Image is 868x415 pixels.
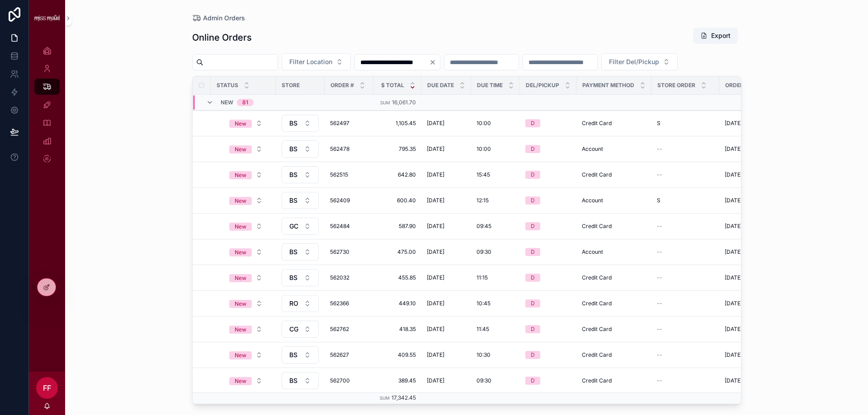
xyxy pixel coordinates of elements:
span: 10:00 [476,120,491,127]
a: D [525,119,571,127]
span: [DATE] [427,300,444,307]
a: S [657,197,714,204]
a: Select Button [281,166,319,184]
a: Select Button [281,140,319,158]
button: Select Button [222,295,270,312]
span: Due Date [427,82,454,89]
span: Filter Del/Pickup [609,57,659,66]
a: -- [657,274,714,281]
span: Order Placed [725,82,767,89]
div: D [531,145,535,153]
a: 12:15 [476,197,514,204]
a: [DATE] [427,377,466,384]
a: [DATE] [427,351,466,359]
a: Credit Card [582,223,646,230]
div: D [531,248,535,256]
span: Payment Method [582,82,634,89]
span: [DATE] [427,248,444,256]
span: 389.45 [379,377,416,384]
span: 16,061.70 [392,99,416,106]
a: Select Button [222,115,270,132]
span: Admin Orders [203,14,245,23]
span: Store Order [657,82,695,89]
a: Select Button [281,269,319,287]
div: D [531,351,535,359]
a: Select Button [281,372,319,390]
a: D [525,171,571,179]
a: 11:15 [476,274,514,281]
div: New [235,171,246,179]
a: Select Button [281,346,319,364]
span: Del/Pickup [526,82,559,89]
a: -- [657,351,714,359]
a: S [657,120,714,127]
a: 475.00 [379,248,416,256]
span: -- [657,300,662,307]
a: 562484 [330,223,368,230]
div: D [531,222,535,230]
div: D [531,119,535,127]
small: Sum [380,396,390,401]
span: [DATE] 11:39 am [725,171,765,178]
a: 449.10 [379,300,416,307]
span: Credit Card [582,274,612,281]
span: 642.80 [379,171,416,178]
div: New [235,300,246,308]
a: 09:30 [476,248,514,256]
a: 418.35 [379,326,416,333]
a: Credit Card [582,326,646,333]
span: Status [217,82,238,89]
a: 10:00 [476,145,514,153]
a: 562515 [330,171,368,178]
a: D [525,377,571,385]
a: Select Button [222,243,270,261]
span: RO [289,299,298,308]
span: [DATE] [427,326,444,333]
button: Select Button [222,373,270,389]
button: Select Button [282,166,319,183]
a: [DATE] [427,326,466,333]
span: 12:15 [476,197,489,204]
span: 10:00 [476,145,491,153]
a: 562478 [330,145,368,153]
a: 10:00 [476,120,514,127]
span: 562627 [330,351,368,359]
a: Select Button [222,346,270,364]
span: Credit Card [582,223,612,230]
a: 562366 [330,300,368,307]
span: -- [657,351,662,359]
button: Select Button [282,115,319,132]
button: Select Button [222,115,270,131]
span: [DATE] 8:39 pm [725,223,764,230]
div: New [235,351,246,359]
a: D [525,299,571,308]
a: Account [582,145,646,153]
a: Credit Card [582,120,646,127]
span: 562497 [330,120,368,127]
span: BS [289,247,297,256]
a: [DATE] 8:39 pm [725,223,782,230]
a: -- [657,171,714,178]
a: 409.55 [379,351,416,359]
a: Select Button [222,140,270,158]
span: Store [282,82,300,89]
span: 17,342.45 [392,394,416,401]
a: Select Button [281,320,319,338]
span: 10:30 [476,351,491,359]
span: BS [289,376,297,385]
a: D [525,222,571,230]
span: GC [289,222,298,231]
small: Sum [380,100,390,105]
div: New [235,248,246,256]
a: Credit Card [582,300,646,307]
span: [DATE] 12:18 pm [725,326,765,333]
button: Select Button [282,53,351,70]
a: [DATE] [427,248,466,256]
a: Select Button [222,218,270,235]
a: [DATE] 5:58 pm [725,377,782,384]
button: Select Button [222,347,270,363]
button: Select Button [282,218,319,235]
span: 11:15 [476,274,488,281]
